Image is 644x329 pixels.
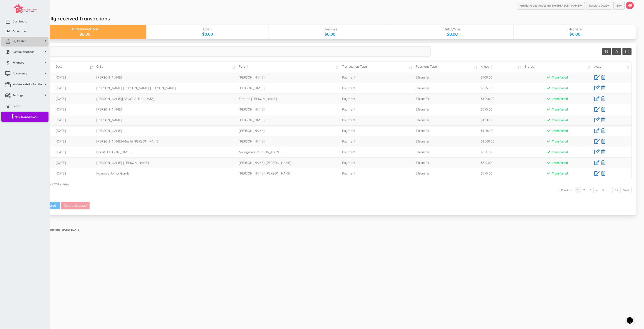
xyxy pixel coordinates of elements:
[96,161,149,165] span: [PERSON_NAME] [PERSON_NAME]
[1,102,48,112] a: Leads
[237,136,340,147] td: [PERSON_NAME]
[592,125,631,136] td: |
[237,93,340,104] td: Fortune [PERSON_NAME]
[559,187,575,194] a: Previous
[28,46,431,57] input: Search...
[592,72,631,83] td: |
[391,27,513,31] div: Debit/Visa
[24,31,146,37] div: $0.00
[12,61,24,64] span: Finances
[340,125,414,136] td: Payment
[592,83,631,93] td: |
[1,112,48,122] a: New transactions
[96,107,122,111] span: [PERSON_NAME]
[592,136,631,147] td: |
[237,115,340,125] td: [PERSON_NAME]
[12,104,21,108] span: Leads
[54,104,95,115] td: [DATE]
[12,29,27,33] span: Occupation
[1,37,48,47] a: My Center
[96,129,122,133] span: [PERSON_NAME]
[414,147,479,157] td: ETransfer
[340,72,414,83] td: Payment
[414,93,479,104] td: ETransfer
[587,187,594,194] a: 3
[340,83,414,93] td: Payment
[543,128,572,134] span: Transferred
[575,187,581,194] a: 1
[96,139,160,143] span: [PERSON_NAME]-Maelle [PERSON_NAME]
[414,61,479,72] td: Payment Type: activate to sort column ascending
[54,136,95,147] td: [DATE]
[54,157,95,168] td: [DATE]
[592,61,631,72] td: Action: activate to sort column ascending
[543,171,572,177] span: Transferred
[24,27,146,31] div: All transactions
[414,157,479,168] td: ETransfer
[625,311,639,324] iframe: chat widget
[479,93,523,104] td: $1,000.00
[54,61,95,72] td: Date: activate to sort column ascending
[54,72,95,83] td: [DATE]
[28,180,632,187] div: Showing 1 to 10 of 268 entries
[13,4,36,13] img: image
[269,31,391,37] div: $0.00
[54,147,95,157] td: [DATE]
[96,150,132,154] span: Chérif [PERSON_NAME]
[96,75,122,79] span: [PERSON_NAME]
[1,48,48,57] a: Communications
[543,85,572,91] span: Transferred
[1,17,48,27] a: Dashboard
[269,27,391,31] div: Cheques
[606,187,613,194] a: …
[514,27,636,31] div: E-transfer
[15,115,38,119] span: New transactions
[54,168,95,179] td: [DATE]
[96,118,122,122] span: [PERSON_NAME]
[96,86,176,90] span: [PERSON_NAME]-[PERSON_NAME]-[PERSON_NAME]
[479,61,523,72] td: Amount: activate to sort column ascending
[237,125,340,136] td: [PERSON_NAME]
[340,136,414,147] td: Payment
[543,139,572,145] span: Transferred
[600,187,606,194] a: 5
[543,117,572,123] span: Transferred
[340,104,414,115] td: Payment
[592,168,631,179] td: |
[613,187,621,194] a: 27
[479,104,523,115] td: $575.00
[1,58,48,68] a: Finances
[340,61,414,72] td: Transaction Type: activate to sort column ascending
[237,147,340,157] td: Naliègama [PERSON_NAME]
[543,160,572,166] span: Transferred
[479,83,523,93] td: $575.00
[414,72,479,83] td: ETransfer
[592,115,631,125] td: |
[523,61,593,72] td: Status: activate to sort column ascending
[592,157,631,168] td: |
[12,71,27,75] span: Documents
[581,187,587,194] a: 2
[237,83,340,93] td: [PERSON_NAME]
[1,27,48,37] a: Occupation
[237,104,340,115] td: [PERSON_NAME]
[12,39,26,43] span: My Center
[479,157,523,168] td: $310.00
[479,136,523,147] td: $1,000.00
[340,157,414,168] td: Payment
[414,83,479,93] td: ETransfer
[479,72,523,83] td: $700.00
[24,228,80,231] strong: Copyright © Bellegestion [DATE]-[DATE]
[12,93,23,97] span: Settings
[479,147,523,157] td: $550.00
[54,115,95,125] td: [DATE]
[12,20,27,23] span: Dashboard
[340,93,414,104] td: Payment
[96,97,155,101] span: [PERSON_NAME][GEOGRAPHIC_DATA]
[54,83,95,93] td: [DATE]
[54,93,95,104] td: [DATE]
[23,16,110,21] h5: Automatically received transactions
[146,31,268,37] div: $0.00
[543,107,572,113] span: Transferred
[237,61,340,72] td: Parent: activate to sort column ascending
